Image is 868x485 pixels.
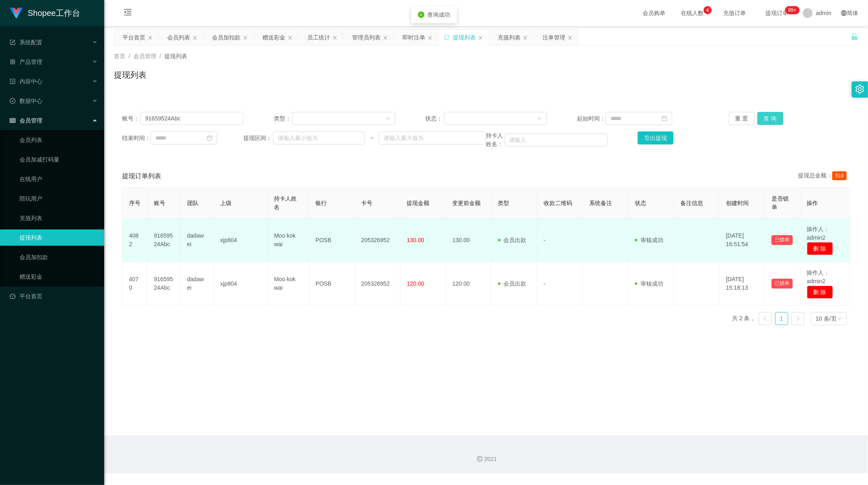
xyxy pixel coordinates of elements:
span: 操作人：admin2 [807,269,830,284]
a: 会员加扣款 [20,249,98,265]
span: 查询成功 [428,11,450,18]
span: 提现订单 [761,10,792,16]
span: 数据中心 [10,98,42,104]
p: 4 [706,6,709,14]
td: 205326952 [355,262,400,306]
i: 图标: left [763,317,768,321]
i: 图标: global [841,10,847,16]
div: 充值列表 [498,30,520,45]
span: 类型 [498,200,509,206]
span: 510 [832,171,847,180]
i: 图标: close [243,35,248,40]
span: 提现列表 [164,53,187,59]
span: 变更前金额 [453,200,481,206]
li: 下一页 [791,312,805,325]
i: 图标: close [148,35,153,40]
i: 图标: calendar [662,116,667,121]
button: 导出提现 [638,131,673,144]
i: 图标: down [837,316,842,322]
span: 会员出款 [498,280,527,287]
a: 充值列表 [20,210,98,226]
i: icon: check-circle [418,11,424,18]
span: 在线人数 [677,10,708,16]
i: 图标: appstore-o [10,59,15,65]
td: 4070 [122,262,147,306]
a: 1 [776,312,788,325]
i: 图标: copyright [477,456,483,462]
span: 内容中心 [10,78,42,85]
i: 图标: close [332,35,337,40]
span: 序号 [129,200,140,206]
a: 图标: dashboard平台首页 [10,288,98,304]
i: 图标: close [383,35,388,40]
span: 系统配置 [10,39,42,46]
input: 请输入 [140,112,243,125]
span: 状态 [635,200,646,206]
a: 会员加减打码量 [20,151,98,168]
i: 图标: form [10,39,15,45]
a: 提现列表 [20,229,98,246]
span: ~ [365,134,379,142]
td: dadawei [181,218,214,262]
span: 结束时间： [122,134,151,142]
span: 充值订单 [719,10,750,16]
span: 类型： [274,114,293,123]
td: 205326952 [355,218,400,262]
input: 请输入最小值为 [273,131,365,144]
div: 管理员列表 [352,30,380,45]
button: 已锁单 [772,279,793,288]
i: 图标: profile [10,79,15,84]
span: 银行 [315,200,327,206]
input: 请输入最大值为 [379,131,486,144]
span: 创建时间 [726,200,749,206]
i: 图标: unlock [851,33,858,40]
i: 图标: table [10,118,15,123]
a: 赠送彩金 [20,269,98,285]
button: 已锁单 [772,235,793,245]
td: POSB [309,262,354,306]
div: 即时注单 [402,30,425,45]
a: 在线用户 [20,171,98,187]
span: 会员出款 [498,237,527,243]
span: 130.00 [407,237,424,243]
span: 审核成功 [635,280,663,287]
span: 持卡人姓名： [486,131,504,149]
span: 卡号 [361,200,373,206]
span: 提现订单列表 [122,171,161,181]
span: 120.00 [407,280,424,287]
a: 会员列表 [20,132,98,148]
li: 上一页 [759,312,772,325]
span: 持卡人姓名 [274,195,297,210]
span: 提现区间： [243,134,273,142]
i: 图标: close [192,35,197,40]
span: / [129,53,130,59]
div: 提现总金额： [798,171,850,181]
span: 产品管理 [10,59,42,65]
td: [DATE] 15:18:13 [719,262,765,306]
span: 系统备注 [589,200,612,206]
div: 提现列表 [453,30,476,45]
td: 91659524Abc [147,218,181,262]
span: 审核成功 [635,237,663,243]
i: 图标: down [537,116,542,122]
div: 平台首页 [122,30,145,45]
span: 账号： [122,114,140,123]
td: Moo kok wai [268,218,309,262]
button: 查 询 [757,112,783,125]
img: logo.9652507e.png [10,8,23,19]
span: - [544,237,546,243]
div: 员工统计 [307,30,330,45]
td: dadawei [181,262,214,306]
span: 操作人：admin2 [807,226,830,241]
i: 图标: right [796,317,800,321]
i: 图标: close [568,35,573,40]
sup: 4 [704,6,712,14]
div: 会员列表 [167,30,190,45]
span: 上级 [220,200,232,206]
span: 状态： [425,114,444,123]
sup: 259 [785,6,800,14]
span: 团队 [187,200,199,206]
div: 10 条/页 [816,312,837,325]
button: 重 置 [729,112,755,125]
span: / [160,53,161,59]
